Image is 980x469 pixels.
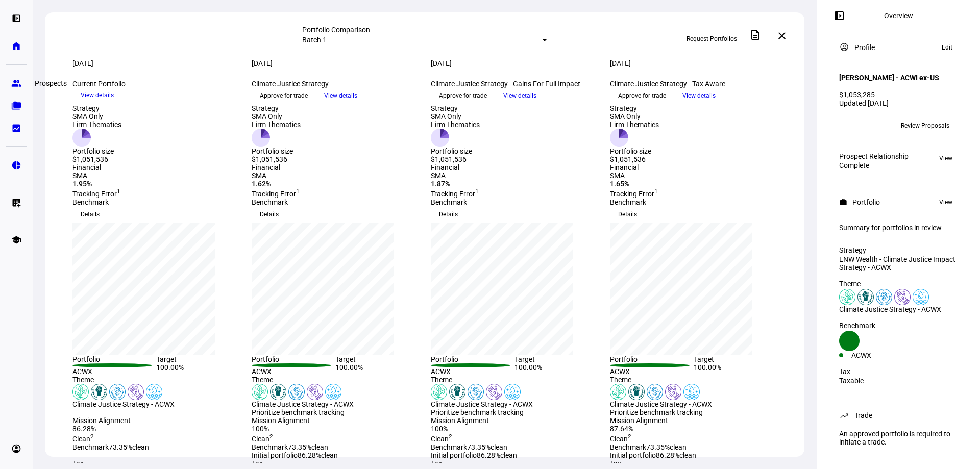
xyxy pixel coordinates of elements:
mat-icon: left_panel_open [833,10,845,22]
div: Portfolio size [72,147,121,155]
span: Review Proposals [901,117,949,134]
div: chart, 1 series [252,223,394,355]
img: womensRights.colored.svg [876,289,892,305]
span: Approve for trade [439,88,487,104]
div: Firm Thematics [252,120,301,129]
div: Portfolio size [252,147,301,155]
span: Benchmark [610,443,646,451]
div: Summary for portfolios in review [839,224,958,232]
eth-mat-symbol: account_circle [11,443,21,454]
div: Mission Alignment [431,416,598,425]
div: Prioritize benchmark tracking [252,408,419,416]
button: Details [252,206,287,223]
div: SMA Only [431,112,480,120]
span: Details [260,206,279,223]
div: 1.65% [610,180,777,188]
div: ACWX [431,367,514,376]
span: Clean [252,435,273,443]
div: Theme [72,376,239,384]
eth-panel-overview-card-header: Trade [839,409,958,422]
div: Theme [252,376,419,384]
div: Portfolio Comparison [302,26,547,34]
a: bid_landscape [6,118,27,138]
img: cleanWater.colored.svg [504,384,521,400]
div: Portfolio [610,355,694,363]
eth-mat-symbol: bid_landscape [11,123,21,133]
div: SMA [610,171,777,180]
a: folder_copy [6,95,27,116]
span: View details [682,88,716,104]
span: View [939,196,952,208]
div: Prioritize benchmark tracking [431,408,598,416]
div: Target [335,355,419,363]
span: Initial portfolio [431,451,477,459]
div: ACWX [851,351,898,359]
div: $1,053,285 [839,91,958,99]
span: Initial portfolio [252,451,298,459]
div: $1,051,536 [252,155,301,163]
span: Benchmark [431,443,467,451]
div: Portfolio [431,355,514,363]
span: Details [439,206,458,223]
div: Overview [884,12,913,20]
div: $1,051,536 [431,155,480,163]
span: Details [618,206,637,223]
img: cleanWater.colored.svg [683,384,700,400]
span: 73.35% clean [109,443,149,451]
div: 87.64% [610,425,777,433]
div: Strategy [72,104,121,112]
img: climateChange.colored.svg [610,384,626,400]
button: View [934,152,958,164]
div: Portfolio [852,198,880,206]
img: poverty.colored.svg [128,384,144,400]
img: poverty.colored.svg [665,384,681,400]
div: Target [514,355,598,363]
div: Current Portfolio [72,80,239,88]
div: Trade [854,411,872,419]
div: SMA [252,171,419,180]
span: Approve for trade [618,88,666,104]
div: Benchmark [72,198,239,206]
img: cleanWater.colored.svg [146,384,162,400]
div: Benchmark [610,198,777,206]
img: climateChange.colored.svg [431,384,447,400]
eth-mat-symbol: list_alt_add [11,198,21,208]
div: chart, 1 series [610,223,752,355]
div: Strategy [610,104,659,112]
span: 73.35% clean [288,443,328,451]
a: pie_chart [6,155,27,176]
div: chart, 1 series [72,223,215,355]
span: Tracking Error [252,190,300,198]
div: Portfolio size [610,147,659,155]
div: Climate Justice Strategy - ACWX [252,400,419,408]
span: GC [843,122,851,129]
sup: 1 [654,188,658,195]
span: Clean [610,435,631,443]
div: Theme [839,280,958,288]
div: Prospects [31,77,71,89]
div: Tax [72,459,239,467]
div: Strategy [431,104,480,112]
button: Approve for trade [610,88,674,104]
div: Climate Justice Strategy - ACWX [610,400,777,408]
div: Target [694,355,777,363]
div: Portfolio size [431,147,480,155]
div: Prioritize benchmark tracking [610,408,777,416]
mat-icon: account_circle [839,42,849,52]
div: Climate Justice Strategy - ACWX [839,305,958,313]
div: Benchmark [839,322,958,330]
mat-icon: description [749,29,762,41]
div: 100.00% [335,363,419,376]
img: racialJustice.colored.svg [270,384,286,400]
eth-mat-symbol: home [11,41,21,51]
div: Mission Alignment [252,416,419,425]
div: Climate Justice Strategy - ACWX [431,400,598,408]
div: ACWX [72,367,156,376]
span: Initial portfolio [610,451,656,459]
img: womensRights.colored.svg [288,384,305,400]
sup: 2 [269,433,273,440]
button: View details [72,88,122,103]
eth-mat-symbol: school [11,235,21,245]
button: View details [674,88,724,104]
eth-mat-symbol: folder_copy [11,101,21,111]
